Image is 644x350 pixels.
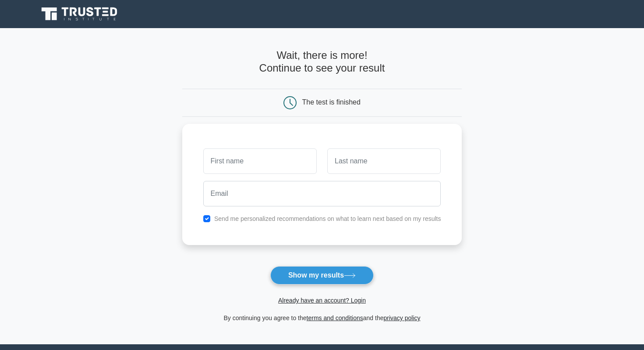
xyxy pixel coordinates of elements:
[203,148,317,174] input: First name
[327,148,441,174] input: Last name
[270,266,374,285] button: Show my results
[214,215,441,222] label: Send me personalized recommendations on what to learn next based on my results
[278,297,366,304] a: Already have an account? Login
[177,313,467,323] div: By continuing you agree to the and the
[384,314,421,321] a: privacy policy
[203,181,441,206] input: Email
[182,49,462,75] h4: Wait, there is more! Continue to see your result
[302,98,361,106] div: The test is finished
[307,314,363,321] a: terms and conditions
